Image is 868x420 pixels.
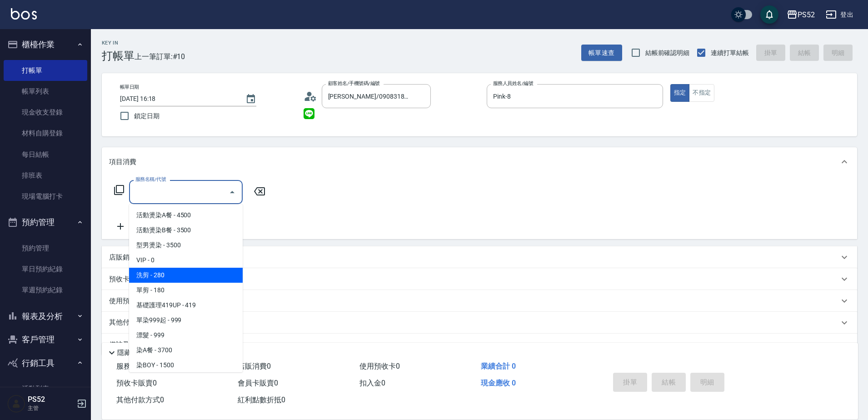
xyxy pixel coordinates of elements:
[4,210,87,234] button: 預約管理
[4,280,87,300] a: 單週預約紀錄
[102,246,857,268] div: 店販銷售
[798,9,815,20] div: PS52
[359,362,400,370] span: 使用預收卡 0
[120,91,236,106] input: YYYY/MM/DD hh:mm
[238,362,271,370] span: 店販消費 0
[581,45,622,61] button: 帳單速查
[120,84,139,90] label: 帳單日期
[129,298,243,313] span: 基礎護理419UP - 419
[102,312,857,334] div: 其他付款方式入金可用餘額: 0
[102,268,857,290] div: 預收卡販賣
[134,111,160,121] span: 鎖定日期
[689,84,714,102] button: 不指定
[129,313,243,328] span: 單染999起 - 999
[129,208,243,223] span: 活動燙染A餐 - 4500
[109,296,143,306] p: 使用預收卡
[645,48,690,58] span: 結帳前確認明細
[129,253,243,268] span: VIP - 0
[28,404,74,412] p: 主管
[116,395,164,404] span: 其他付款方式 0
[109,340,143,350] p: 備註及來源
[711,48,749,58] span: 連續打單結帳
[481,362,516,370] span: 業績合計 0
[822,6,857,23] button: 登出
[11,8,37,20] img: Logo
[238,395,285,404] span: 紅利點數折抵 0
[238,379,278,387] span: 會員卡販賣 0
[240,88,262,110] button: Choose date, selected date is 2025-09-10
[670,84,690,102] button: 指定
[4,305,87,328] button: 報表及分析
[4,33,87,56] button: 櫃檯作業
[109,318,193,328] p: 其他付款方式
[4,81,87,102] a: 帳單列表
[109,253,136,262] p: 店販銷售
[116,362,150,370] span: 服務消費 0
[116,379,157,387] span: 預收卡販賣 0
[117,348,158,358] p: 隱藏業績明細
[129,268,243,283] span: 洗剪 - 280
[102,147,857,176] div: 項目消費
[304,108,314,119] img: line_icon
[135,176,166,183] label: 服務名稱/代號
[28,395,74,404] h5: PS52
[129,328,243,343] span: 漂髮 - 999
[760,5,778,24] button: save
[4,259,87,280] a: 單日預約紀錄
[359,379,385,387] span: 扣入金 0
[783,5,818,24] button: PS52
[4,144,87,165] a: 每日結帳
[225,185,239,200] button: Close
[102,334,857,355] div: 備註及來源
[328,80,380,87] label: 顧客姓名/手機號碼/編號
[4,378,87,399] a: 活動列表
[4,123,87,144] a: 材料自購登錄
[129,223,243,238] span: 活動燙染B餐 - 3500
[109,275,143,284] p: 預收卡販賣
[4,186,87,207] a: 現場電腦打卡
[129,343,243,358] span: 染A餐 - 3700
[4,238,87,259] a: 預約管理
[129,238,243,253] span: 型男燙染 - 3500
[481,379,516,387] span: 現金應收 0
[109,157,136,167] p: 項目消費
[4,102,87,123] a: 現金收支登錄
[129,358,243,373] span: 染BOY - 1500
[102,40,135,46] h2: Key In
[4,60,87,81] a: 打帳單
[135,51,185,62] span: 上一筆訂單:#10
[7,395,25,413] img: Person
[4,328,87,351] button: 客戶管理
[493,80,533,87] label: 服務人員姓名/編號
[4,351,87,375] button: 行銷工具
[129,283,243,298] span: 單剪 - 180
[102,50,135,62] h3: 打帳單
[102,290,857,312] div: 使用預收卡
[4,165,87,186] a: 排班表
